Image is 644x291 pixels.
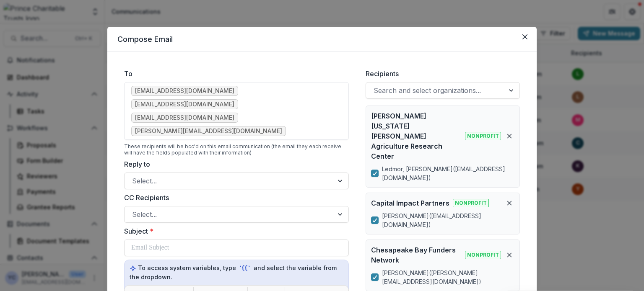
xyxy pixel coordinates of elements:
[465,132,501,140] span: Nonprofit
[382,211,514,229] p: [PERSON_NAME] ( [EMAIL_ADDRESS][DOMAIN_NAME] )
[382,165,514,182] p: Ledmor, [PERSON_NAME] ( [EMAIL_ADDRESS][DOMAIN_NAME] )
[366,69,515,79] label: Recipients
[371,245,462,265] p: Chesapeake Bay Funders Network
[504,131,514,141] button: Remove organization
[107,27,537,52] header: Compose Email
[504,250,514,260] button: Remove organization
[371,111,462,161] p: [PERSON_NAME][US_STATE] [PERSON_NAME] Agriculture Research Center
[135,101,234,108] span: [EMAIL_ADDRESS][DOMAIN_NAME]
[382,268,514,286] p: [PERSON_NAME] ( [PERSON_NAME][EMAIL_ADDRESS][DOMAIN_NAME] )
[124,143,349,156] div: These recipients will be bcc'd on this email communication (the email they each receive will have...
[130,263,343,281] p: To access system variables, type and select the variable from the dropdown.
[124,69,344,79] label: To
[124,193,344,203] label: CC Recipients
[453,199,489,207] span: Nonprofit
[124,159,344,169] label: Reply to
[135,88,234,95] span: [EMAIL_ADDRESS][DOMAIN_NAME]
[371,198,449,208] p: Capital Impact Partners
[465,251,501,259] span: Nonprofit
[504,198,514,208] button: Remove organization
[135,128,282,135] span: [PERSON_NAME][EMAIL_ADDRESS][DOMAIN_NAME]
[124,226,344,236] label: Subject
[518,30,532,44] button: Close
[238,264,252,273] code: `{{`
[135,114,234,121] span: [EMAIL_ADDRESS][DOMAIN_NAME]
